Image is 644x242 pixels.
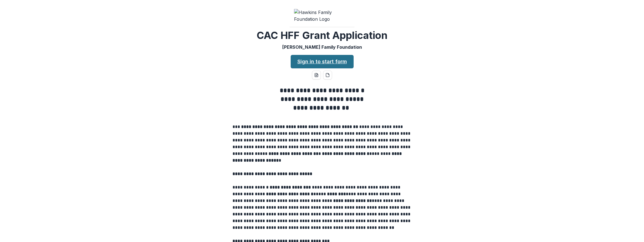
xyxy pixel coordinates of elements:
h2: CAC HFF Grant Application [257,29,387,41]
button: word-download [312,71,321,80]
p: [PERSON_NAME] Family Foundation [282,44,362,50]
img: Hawkins Family Foundation Logo [294,9,350,22]
a: Sign in to start form [291,55,354,68]
button: pdf-download [323,71,332,80]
